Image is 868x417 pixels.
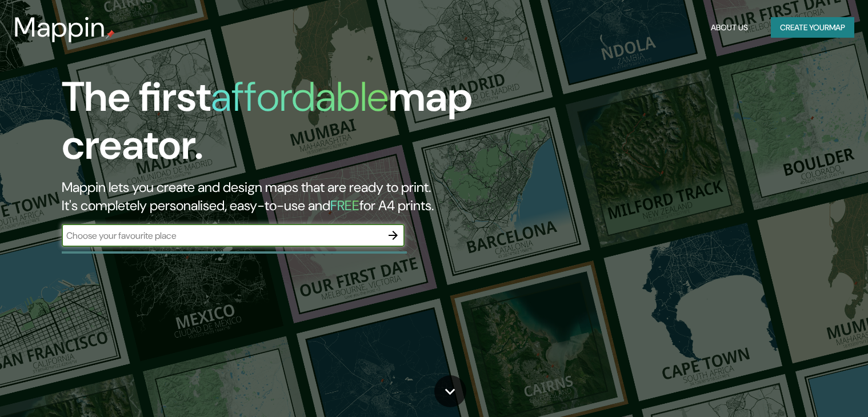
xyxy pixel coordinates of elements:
h1: affordable [211,70,389,123]
h2: Mappin lets you create and design maps that are ready to print. It's completely personalised, eas... [62,178,496,215]
h3: Mappin [14,11,106,43]
button: About Us [706,17,753,38]
h1: The first map creator. [62,73,496,178]
input: Choose your favourite place [62,229,382,242]
h5: FREE [330,197,359,214]
button: Create yourmap [771,17,854,38]
img: mappin-pin [106,30,115,39]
